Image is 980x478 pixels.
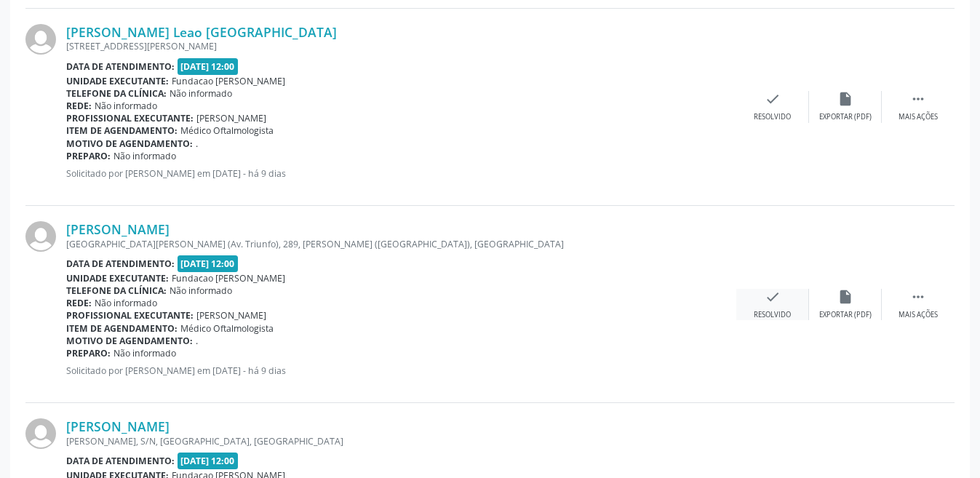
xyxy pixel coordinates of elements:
b: Preparo: [66,347,111,359]
div: Resolvido [754,112,791,122]
b: Telefone da clínica: [66,284,167,297]
span: Não informado [170,284,232,297]
b: Item de agendamento: [66,322,178,335]
span: Não informado [95,297,157,309]
img: img [25,418,56,449]
img: img [25,24,56,55]
b: Item de agendamento: [66,124,178,137]
b: Motivo de agendamento: [66,138,193,150]
span: Médico Oftalmologista [180,322,274,335]
span: Não informado [113,347,176,359]
div: [GEOGRAPHIC_DATA][PERSON_NAME] (Av. Triunfo), 289, [PERSON_NAME] ([GEOGRAPHIC_DATA]), [GEOGRAPHIC... [66,238,736,250]
a: [PERSON_NAME] [66,418,170,434]
b: Data de atendimento: [66,455,175,467]
span: [PERSON_NAME] [196,309,266,322]
i: check [765,289,781,305]
b: Rede: [66,100,92,112]
span: Fundacao [PERSON_NAME] [172,272,285,284]
span: Não informado [113,150,176,162]
i: insert_drive_file [837,91,853,107]
span: . [196,335,198,347]
a: [PERSON_NAME] Leao [GEOGRAPHIC_DATA] [66,24,337,40]
div: Exportar (PDF) [819,112,872,122]
i:  [910,91,926,107]
img: img [25,221,56,252]
a: [PERSON_NAME] [66,221,170,237]
i: check [765,91,781,107]
span: Não informado [95,100,157,112]
b: Profissional executante: [66,112,194,124]
span: [DATE] 12:00 [178,58,239,75]
b: Preparo: [66,150,111,162]
span: Médico Oftalmologista [180,124,274,137]
p: Solicitado por [PERSON_NAME] em [DATE] - há 9 dias [66,365,736,377]
b: Data de atendimento: [66,60,175,73]
b: Unidade executante: [66,272,169,284]
div: Resolvido [754,310,791,320]
div: [PERSON_NAME], S/N, [GEOGRAPHIC_DATA], [GEOGRAPHIC_DATA] [66,435,736,447]
span: [DATE] 12:00 [178,453,239,469]
i: insert_drive_file [837,289,853,305]
span: Não informado [170,87,232,100]
div: Mais ações [899,112,938,122]
div: [STREET_ADDRESS][PERSON_NAME] [66,40,736,52]
p: Solicitado por [PERSON_NAME] em [DATE] - há 9 dias [66,167,736,180]
div: Exportar (PDF) [819,310,872,320]
span: . [196,138,198,150]
span: Fundacao [PERSON_NAME] [172,75,285,87]
span: [PERSON_NAME] [196,112,266,124]
b: Data de atendimento: [66,258,175,270]
b: Profissional executante: [66,309,194,322]
b: Unidade executante: [66,75,169,87]
span: [DATE] 12:00 [178,255,239,272]
b: Motivo de agendamento: [66,335,193,347]
div: Mais ações [899,310,938,320]
b: Telefone da clínica: [66,87,167,100]
i:  [910,289,926,305]
b: Rede: [66,297,92,309]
